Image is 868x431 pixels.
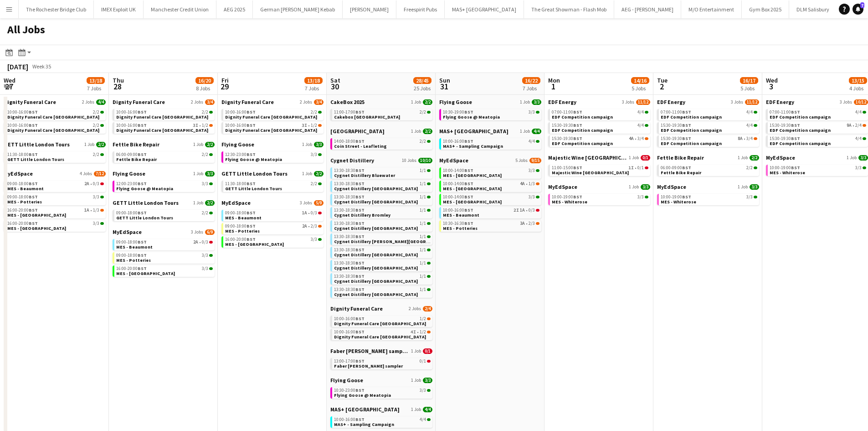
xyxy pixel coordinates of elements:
[770,122,866,133] a: 15:30-19:30BST9A•2/4EDF Competition campaign
[855,166,862,170] span: 3/3
[661,140,722,146] span: EDF Competition campaign
[443,181,539,191] a: 10:00-14:00BST4A•1/3MES - [GEOGRAPHIC_DATA]
[116,156,157,162] span: Fettle Bike Repair
[657,99,685,105] span: EDF Energy
[4,99,106,105] a: Dignity Funeral Care2 Jobs4/4
[520,99,530,105] span: 1 Job
[355,109,365,115] span: BST
[113,170,215,177] a: Flying Goose1 Job3/3
[464,138,473,144] span: BST
[766,154,868,161] a: MyEdSpace1 Job3/3
[614,0,681,18] button: AEG - [PERSON_NAME]
[7,127,99,133] span: Dignity Funeral Care Southampton
[661,135,757,146] a: 15:30-19:30BST8A•3/4EDF Competition campaign
[4,141,106,170] div: GETT Little London Tours1 Job2/211:30-18:00BST2/2GETT Little London Tours
[193,142,203,147] span: 1 Job
[439,128,541,135] a: MAS+ [GEOGRAPHIC_DATA]1 Job4/4
[193,123,198,128] span: 3I
[113,141,215,148] a: Fettle Bike Repair1 Job2/2
[7,151,104,162] a: 11:30-18:00BST2/2GETT Little London Tours
[657,99,759,105] a: EDF Energy3 Jobs11/12
[552,110,582,114] span: 07:00-11:00
[766,99,868,154] div: EDF Energy3 Jobs10/1207:00-11:00BST4/4EDF Competition campaign15:30-19:30BST9A•2/4EDF Competition...
[731,99,743,105] span: 3 Jobs
[7,152,38,157] span: 11:30-18:00
[216,0,253,18] button: AEG 2025
[93,152,99,157] span: 2/2
[629,155,639,161] span: 1 Job
[661,114,722,120] span: EDF Competition campaign
[548,154,650,161] a: Majestic Wine [GEOGRAPHIC_DATA]1 Job0/1
[116,127,208,133] span: Dignity Funeral Care Southampton
[657,183,759,190] a: MyEdSpace1 Job3/3
[334,143,387,149] span: Coin Street - Leafleting
[225,122,322,133] a: 10:00-16:00BST3I•1/2Dignity Funeral Care [GEOGRAPHIC_DATA]
[225,109,322,119] a: 10:00-16:00BST2/2Dignity Funeral Care [GEOGRAPHIC_DATA]
[4,99,106,141] div: Dignity Funeral Care2 Jobs4/410:00-16:00BST2/2Dignity Funeral Care [GEOGRAPHIC_DATA]10:00-16:00BS...
[202,110,208,114] span: 2/2
[84,142,94,147] span: 1 Job
[529,168,535,173] span: 3/3
[657,183,686,190] span: MyEdSpace
[742,0,789,18] button: Gym Box 2025
[205,171,215,177] span: 3/3
[552,123,582,128] span: 15:30-19:30
[770,110,800,114] span: 07:00-11:00
[311,123,317,128] span: 1/2
[791,135,800,141] span: BST
[552,109,648,119] a: 07:00-11:00BST4/4EDF Competition campaign
[529,158,541,163] span: 9/15
[225,156,282,162] span: Flying Goose @ Meatopia
[334,109,431,119] a: 11:00-17:00BST2/2Cakebox [GEOGRAPHIC_DATA]
[420,110,426,114] span: 2/2
[138,181,147,187] span: BST
[681,0,742,18] button: M/O Entertainment
[746,123,753,128] span: 4/4
[202,182,208,186] span: 3/3
[770,123,866,128] div: •
[221,170,288,177] span: GETT Little London Tours
[202,152,208,157] span: 2/2
[423,99,432,105] span: 2/2
[144,0,216,18] button: Manchester Credit Union
[205,142,215,147] span: 2/2
[770,165,866,175] a: 10:00-19:00BST3/3MES - Whiterose
[661,166,691,170] span: 06:00-09:00
[746,110,753,114] span: 4/4
[19,0,94,18] button: The Rochester Bridge Club
[334,172,395,178] span: Cygnet Distillery Bluewater
[247,151,256,157] span: BST
[116,152,147,157] span: 06:00-09:00
[573,122,582,128] span: BST
[855,110,862,114] span: 4/4
[443,139,473,144] span: 10:00-16:00
[221,99,324,105] a: Dignity Funeral Care2 Jobs3/4
[334,139,365,144] span: 14:00-18:00
[548,183,650,207] div: MyEdSpace1 Job3/310:00-19:00BST3/3MES - Whiterose
[302,142,312,147] span: 1 Job
[746,166,753,170] span: 2/2
[420,182,426,186] span: 1/1
[330,99,432,105] a: CakeBox 20251 Job2/2
[191,99,203,105] span: 2 Jobs
[770,135,866,146] a: 15:30-19:30BST4/4EDF Competition campaign
[529,110,535,114] span: 3/3
[629,184,639,190] span: 1 Job
[791,122,800,128] span: BST
[770,170,805,176] span: MES - Whiterose
[221,99,324,141] div: Dignity Funeral Care2 Jobs3/410:00-16:00BST2/2Dignity Funeral Care [GEOGRAPHIC_DATA]10:00-16:00BS...
[548,154,627,161] span: Majestic Wine Christchurch
[552,166,648,170] div: •
[4,141,70,148] span: GETT Little London Tours
[854,99,868,105] span: 10/12
[4,170,106,177] a: MyEdSpace4 Jobs7/12
[334,114,400,120] span: Cakebox Surrey
[657,154,704,161] span: Fettle Bike Repair
[443,167,539,178] a: 10:00-14:00BST3/3MES - [GEOGRAPHIC_DATA]
[573,109,582,115] span: BST
[116,114,208,120] span: Dignity Funeral Care Aberdeen
[4,141,106,148] a: GETT Little London Tours1 Job2/2
[221,141,324,148] a: Flying Goose1 Job3/3
[7,156,64,162] span: GETT Little London Tours
[7,114,99,120] span: Dignity Funeral Care Aberdeen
